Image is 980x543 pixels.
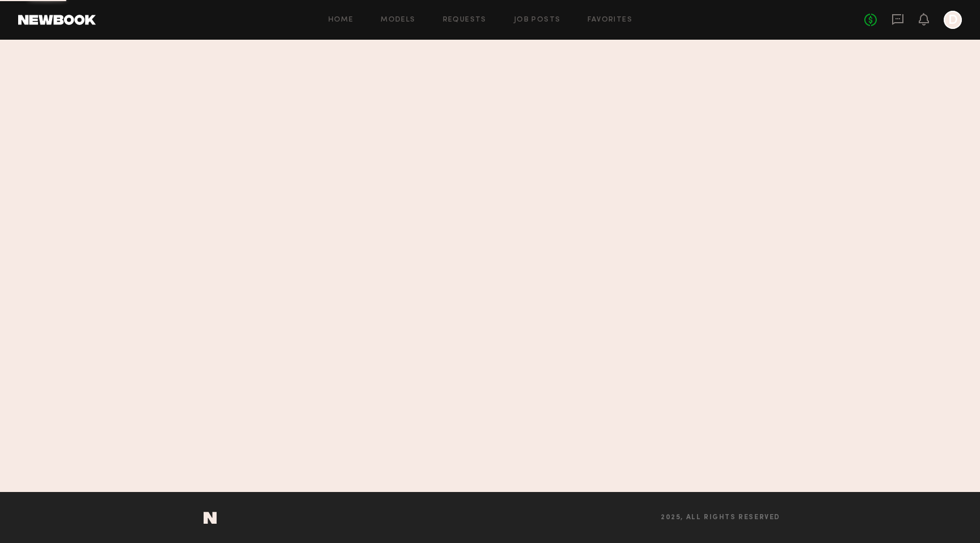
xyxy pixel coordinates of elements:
[661,514,780,521] span: 2025, all rights reserved
[443,16,487,24] a: Requests
[514,16,561,24] a: Job Posts
[944,11,962,29] a: D
[328,16,354,24] a: Home
[588,16,632,24] a: Favorites
[381,16,415,24] a: Models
